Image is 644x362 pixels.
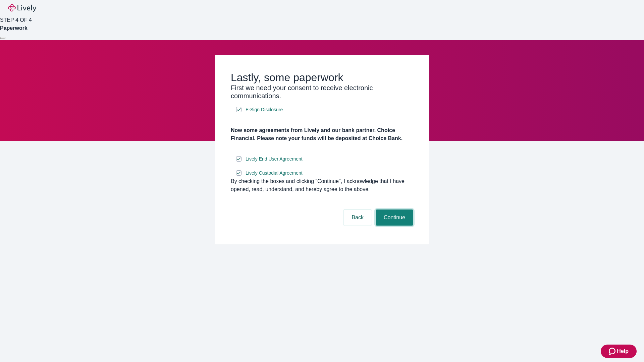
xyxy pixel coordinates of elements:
span: Lively End User Agreement [246,156,303,163]
a: e-sign disclosure document [244,106,284,114]
div: By checking the boxes and clicking “Continue", I acknowledge that I have opened, read, understand... [231,177,413,193]
a: e-sign disclosure document [244,155,304,163]
h2: Lastly, some paperwork [231,71,413,84]
h4: Now some agreements from Lively and our bank partner, Choice Financial. Please note your funds wi... [231,126,413,142]
span: E-Sign Disclosure [246,106,283,113]
svg: Zendesk support icon [609,347,617,355]
button: Continue [376,209,413,226]
span: Lively Custodial Agreement [246,170,303,177]
button: Zendesk support iconHelp [601,345,637,358]
a: e-sign disclosure document [244,169,304,177]
button: Back [343,209,372,226]
span: Help [617,347,629,355]
img: Lively [8,4,36,12]
h3: First we need your consent to receive electronic communications. [231,84,413,100]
